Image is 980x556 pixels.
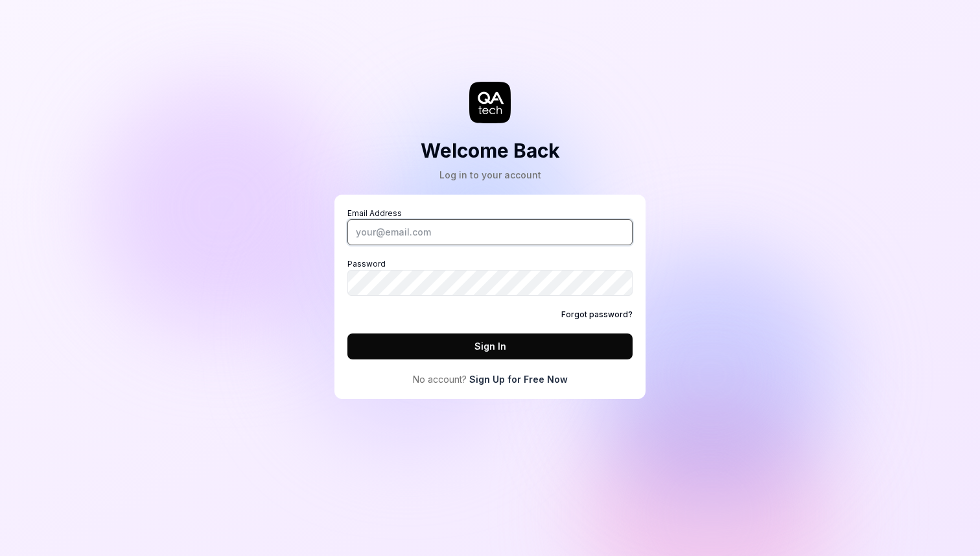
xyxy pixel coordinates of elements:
span: No account? [413,372,467,386]
button: Sign In [347,333,633,359]
h2: Welcome Back [421,136,560,165]
label: Password [347,258,633,296]
label: Email Address [347,208,633,245]
a: Forgot password? [561,309,633,320]
input: Password [347,270,633,296]
a: Sign Up for Free Now [469,372,568,386]
input: Email Address [347,219,633,245]
div: Log in to your account [421,168,560,182]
